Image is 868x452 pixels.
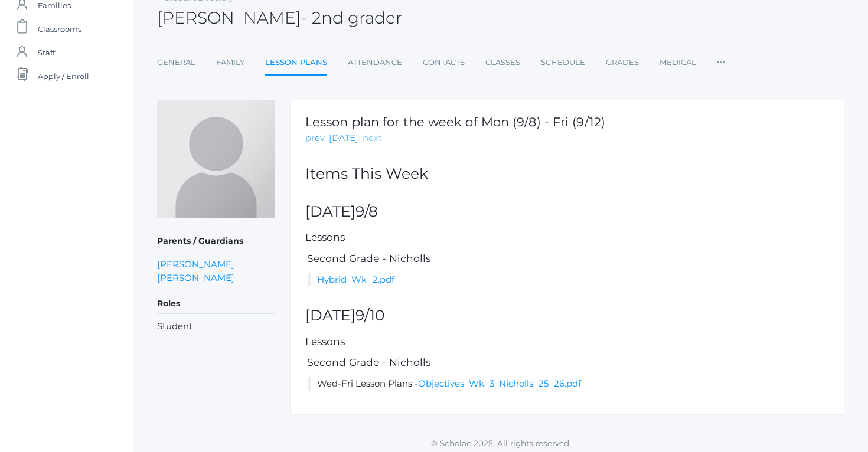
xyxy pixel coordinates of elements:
a: Family [216,51,244,74]
a: Classes [485,51,520,74]
span: - 2nd grader [301,8,402,28]
span: 9/10 [355,306,385,324]
a: Attendance [348,51,402,74]
a: [PERSON_NAME] [157,271,234,284]
a: [PERSON_NAME] [157,257,234,271]
h2: [PERSON_NAME] [157,9,402,27]
h5: Roles [157,294,275,314]
p: © Scholae 2025. All rights reserved. [133,437,868,449]
a: Schedule [541,51,585,74]
li: Student [157,320,275,333]
span: Staff [38,41,55,64]
a: General [157,51,195,74]
h5: Lessons [305,336,829,348]
a: Objectives_Wk_3_Nicholls_25_26.pdf [418,378,581,389]
a: Hybrid_Wk_2.pdf [317,274,394,285]
li: Wed-Fri Lesson Plans - [308,377,829,391]
h5: Second Grade - Nicholls [305,253,829,264]
a: Medical [660,51,696,74]
a: next [363,132,382,145]
a: [DATE] [329,132,358,145]
a: Grades [606,51,639,74]
a: Contacts [423,51,465,74]
h2: [DATE] [305,204,829,220]
span: 9/8 [355,202,378,220]
a: Lesson Plans [265,51,327,76]
img: Kaila Henry [157,100,275,218]
h2: [DATE] [305,307,829,324]
h1: Lesson plan for the week of Mon (9/8) - Fri (9/12) [305,115,605,129]
a: prev [305,132,325,145]
h5: Lessons [305,232,829,243]
h5: Parents / Guardians [157,231,275,251]
h2: Items This Week [305,166,829,182]
span: Classrooms [38,17,81,41]
span: Apply / Enroll [38,64,89,88]
h5: Second Grade - Nicholls [305,357,829,368]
